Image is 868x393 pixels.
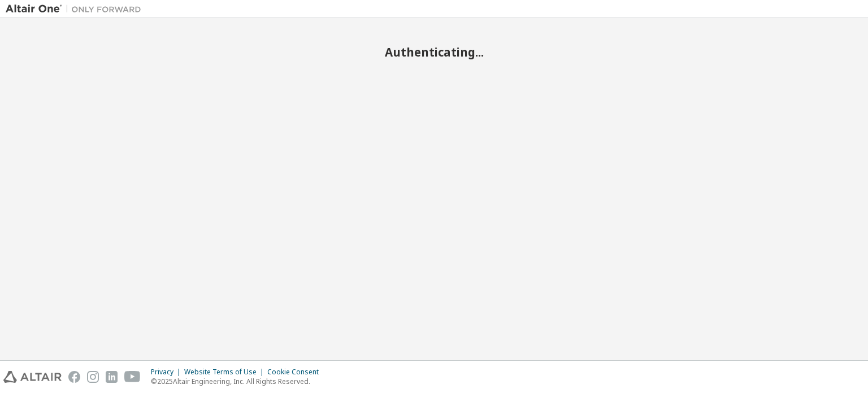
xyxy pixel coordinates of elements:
[106,371,118,383] img: linkedin.svg
[68,371,80,383] img: facebook.svg
[124,371,141,383] img: youtube.svg
[151,377,325,386] p: © 2025 Altair Engineering, Inc. All Rights Reserved.
[184,368,267,377] div: Website Terms of Use
[6,45,862,59] h2: Authenticating...
[267,368,325,377] div: Cookie Consent
[151,368,184,377] div: Privacy
[87,371,99,383] img: instagram.svg
[3,371,62,383] img: altair_logo.svg
[6,3,147,15] img: Altair One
